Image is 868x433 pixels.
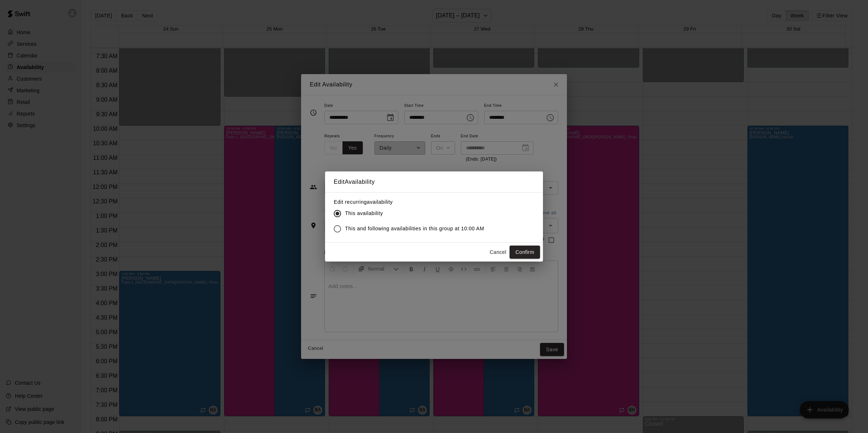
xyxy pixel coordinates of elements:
label: Edit recurring availability [334,198,490,206]
span: This availability [345,210,383,217]
span: This and following availabilities in this group at 10:00 AM [345,225,484,232]
h2: Edit Availability [325,171,543,193]
button: Confirm [510,246,540,259]
button: Cancel [486,246,510,259]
